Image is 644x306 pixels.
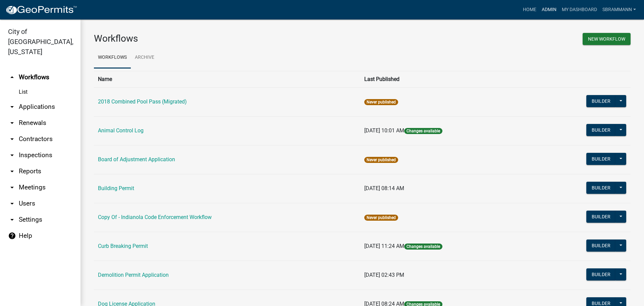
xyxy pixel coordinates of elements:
i: arrow_drop_down [8,167,16,175]
span: Never published [364,215,398,221]
i: arrow_drop_down [8,216,16,224]
a: Board of Adjustment Application [98,156,175,163]
button: Builder [586,95,616,107]
i: arrow_drop_down [8,183,16,191]
a: 2018 Combined Pool Pass (Migrated) [98,98,187,105]
span: Never published [364,157,398,163]
th: Name [94,71,360,87]
a: Admin [539,3,559,16]
a: Home [520,3,539,16]
i: arrow_drop_down [8,200,16,208]
span: Never published [364,99,398,105]
a: Curb Breaking Permit [98,243,148,249]
i: arrow_drop_down [8,119,16,127]
span: [DATE] 11:24 AM [364,243,404,249]
a: Building Permit [98,185,134,191]
span: [DATE] 08:14 AM [364,185,404,191]
i: arrow_drop_down [8,151,16,159]
button: Builder [586,211,616,223]
button: Builder [586,268,616,280]
a: My Dashboard [559,3,600,16]
i: help [8,232,16,240]
i: arrow_drop_down [8,135,16,143]
button: New Workflow [583,33,631,45]
a: Demolition Permit Application [98,272,169,278]
a: Animal Control Log [98,127,144,134]
i: arrow_drop_down [8,103,16,111]
h3: Workflows [94,33,357,44]
button: Builder [586,182,616,194]
span: [DATE] 02:43 PM [364,272,404,278]
span: Changes available [404,128,442,134]
span: [DATE] 10:01 AM [364,127,404,134]
i: arrow_drop_up [8,73,16,81]
button: Builder [586,153,616,165]
a: SBrammann [600,3,639,16]
a: Workflows [94,47,131,69]
button: Builder [586,239,616,252]
a: Archive [131,47,158,69]
button: Builder [586,124,616,136]
th: Last Published [360,71,533,87]
span: Changes available [404,244,442,250]
a: Copy Of - Indianola Code Enforcement Workflow [98,214,212,220]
